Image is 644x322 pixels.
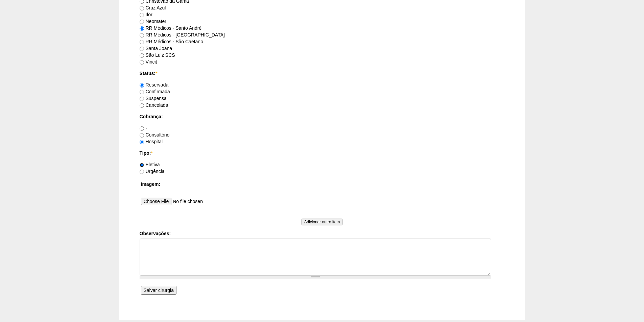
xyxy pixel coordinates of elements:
[140,140,144,144] input: Hospital
[140,97,144,101] input: Suspensa
[140,70,505,77] label: Status:
[140,12,152,17] label: Ifor
[140,230,505,237] label: Observações:
[140,20,144,24] input: Neomater
[140,150,505,156] label: Tipo:
[140,170,144,174] input: Urgência
[140,60,144,65] input: Vincit
[140,46,172,51] label: Santa Joana
[140,90,144,94] input: Confirmada
[140,5,166,10] label: Cruz Azul
[140,162,160,167] label: Eletiva
[140,125,147,131] label: -
[140,59,157,65] label: Vincit
[140,40,144,44] input: RR Médicos - São Caetano
[140,19,166,24] label: Neomater
[140,96,167,101] label: Suspensa
[140,133,144,138] input: Consultório
[140,113,505,120] label: Cobrança:
[140,26,144,31] input: RR Médicos - Santo André
[151,150,152,156] span: Este campo é obrigatório.
[140,83,144,88] input: Reservada
[140,32,225,38] label: RR Médicos - [GEOGRAPHIC_DATA]
[140,33,144,38] input: RR Médicos - [GEOGRAPHIC_DATA]
[140,13,144,17] input: Ifor
[140,52,175,58] label: São Luiz SCS
[156,71,157,76] span: Este campo é obrigatório.
[140,169,165,174] label: Urgência
[302,219,343,225] input: Adicionar outro item
[140,6,144,10] input: Cruz Azul
[140,179,505,189] th: Imagem:
[140,82,169,88] label: Reservada
[140,47,144,51] input: Santa Joana
[140,102,168,108] label: Cancelada
[140,39,203,44] label: RR Médicos - São Caetano
[140,25,202,31] label: RR Médicos - Santo André
[140,163,144,167] input: Eletiva
[141,286,176,295] input: Salvar cirurgia
[140,139,163,144] label: Hospital
[140,103,144,108] input: Cancelada
[140,132,170,138] label: Consultório
[140,89,170,94] label: Confirmada
[140,53,144,58] input: São Luiz SCS
[140,126,144,131] input: -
